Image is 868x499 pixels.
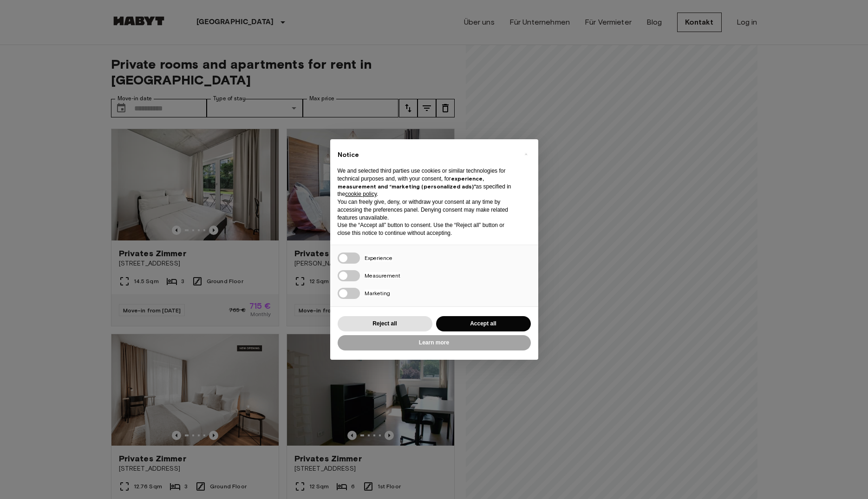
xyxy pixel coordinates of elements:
[519,147,534,162] button: Close this notice
[365,254,392,261] span: Experience
[338,167,516,198] p: We and selected third parties use cookies or similar technologies for technical purposes and, wit...
[338,175,484,190] strong: experience, measurement and “marketing (personalized ads)”
[436,316,531,331] button: Accept all
[365,272,400,279] span: Measurement
[345,191,377,197] a: cookie policy
[338,221,516,237] p: Use the “Accept all” button to consent. Use the “Reject all” button or close this notice to conti...
[524,149,528,160] span: ×
[365,290,390,297] span: Marketing
[338,335,531,350] button: Learn more
[338,198,516,221] p: You can freely give, deny, or withdraw your consent at any time by accessing the preferences pane...
[338,150,516,160] h2: Notice
[338,316,432,331] button: Reject all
